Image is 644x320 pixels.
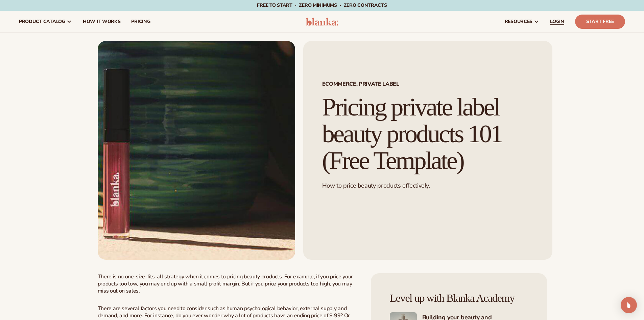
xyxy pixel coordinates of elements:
[257,2,387,8] span: Free to start · ZERO minimums · ZERO contracts
[77,11,126,33] a: How It Works
[98,273,358,294] p: There is no one-size-fits-all strategy when it comes to pricing beauty products. For example, if ...
[550,19,564,24] span: LOGIN
[390,292,528,304] h4: Level up with Blanka Academy
[19,19,65,24] span: product catalog
[575,15,625,29] a: Start Free
[621,297,637,313] div: Open Intercom Messenger
[499,11,545,33] a: resources
[83,19,121,24] span: How It Works
[131,19,150,24] span: pricing
[14,11,77,33] a: product catalog
[545,11,570,33] a: LOGIN
[98,41,295,260] img: A sleek Blanka lip gloss displayed outdoors against a vibrant green vase, surrounded by natural l...
[126,11,156,33] a: pricing
[322,81,533,87] span: Ecommerce, Private Label
[306,18,338,26] img: logo
[322,182,430,190] span: How to price beauty products effectively.
[505,19,532,24] span: resources
[322,94,533,174] h1: Pricing private label beauty products 101 (Free Template)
